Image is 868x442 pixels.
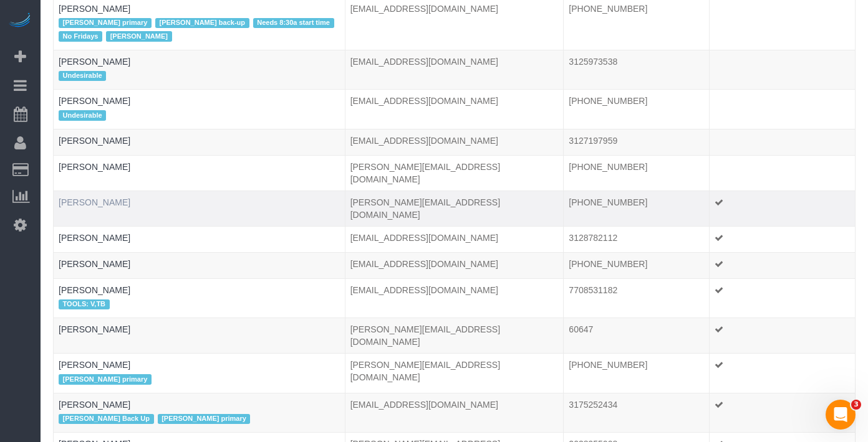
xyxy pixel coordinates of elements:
[345,252,564,278] td: Email
[851,400,861,410] span: 3
[59,209,340,212] div: Tags
[59,173,340,176] div: Tags
[59,411,340,427] div: Tags
[345,50,564,89] td: Email
[106,31,171,41] span: [PERSON_NAME]
[54,318,345,354] td: Name
[564,318,710,354] td: Phone
[59,57,130,67] a: [PERSON_NAME]
[59,162,130,172] a: [PERSON_NAME]
[710,50,856,89] td: Confirmed
[564,226,710,252] td: Phone
[59,233,130,243] a: [PERSON_NAME]
[564,50,710,89] td: Phone
[710,354,856,393] td: Confirmed
[59,374,152,384] span: [PERSON_NAME] primary
[345,226,564,252] td: Email
[345,129,564,155] td: Email
[59,336,340,339] div: Tags
[59,371,340,387] div: Tags
[59,71,106,81] span: Undesirable
[826,400,856,430] iframe: Intercom live chat
[710,90,856,129] td: Confirmed
[564,190,710,226] td: Phone
[564,129,710,155] td: Phone
[54,354,345,393] td: Name
[54,226,345,252] td: Name
[710,129,856,155] td: Confirmed
[710,226,856,252] td: Confirmed
[158,414,251,424] span: [PERSON_NAME] primary
[710,190,856,226] td: Confirmed
[59,18,152,28] span: [PERSON_NAME] primary
[710,318,856,354] td: Confirmed
[54,155,345,190] td: Name
[7,12,32,30] img: Automaid Logo
[54,50,345,89] td: Name
[59,299,110,309] span: TOOLS: V,TB
[59,4,130,14] a: [PERSON_NAME]
[54,278,345,317] td: Name
[345,318,564,354] td: Email
[59,110,106,120] span: Undesirable
[59,400,130,410] a: [PERSON_NAME]
[345,155,564,190] td: Email
[59,107,340,123] div: Tags
[54,393,345,432] td: Name
[564,393,710,432] td: Phone
[59,244,340,247] div: Tags
[59,197,130,207] a: [PERSON_NAME]
[345,90,564,129] td: Email
[59,147,340,150] div: Tags
[59,285,130,295] a: [PERSON_NAME]
[54,90,345,129] td: Name
[59,31,102,41] span: No Fridays
[564,252,710,278] td: Phone
[54,190,345,226] td: Name
[59,15,340,45] div: Tags
[59,324,130,334] a: [PERSON_NAME]
[54,129,345,155] td: Name
[710,393,856,432] td: Confirmed
[345,278,564,317] td: Email
[345,393,564,432] td: Email
[59,96,130,106] a: [PERSON_NAME]
[59,136,130,146] a: [PERSON_NAME]
[59,296,340,313] div: Tags
[564,278,710,317] td: Phone
[253,18,334,28] span: Needs 8:30a start time
[155,18,249,28] span: [PERSON_NAME] back-up
[710,155,856,190] td: Confirmed
[710,252,856,278] td: Confirmed
[54,252,345,278] td: Name
[59,68,340,84] div: Tags
[59,270,340,273] div: Tags
[59,360,130,370] a: [PERSON_NAME]
[345,190,564,226] td: Email
[564,155,710,190] td: Phone
[59,259,130,269] a: [PERSON_NAME]
[564,354,710,393] td: Phone
[710,278,856,317] td: Confirmed
[564,90,710,129] td: Phone
[59,414,154,424] span: [PERSON_NAME] Back Up
[345,354,564,393] td: Email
